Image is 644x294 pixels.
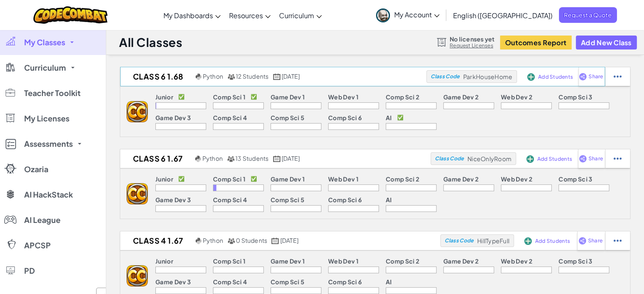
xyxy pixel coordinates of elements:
[589,156,603,161] span: Share
[578,237,586,245] img: IconShare_Purple.svg
[271,238,279,244] img: calendar.svg
[120,152,431,165] a: class 6 1.67 Python 13 Students [DATE]
[120,234,193,247] h2: Class 4 1.67
[127,265,148,286] img: logo
[524,237,532,245] img: IconAddStudents.svg
[450,36,495,42] span: No licenses yet
[394,10,439,19] span: My Account
[501,176,532,182] p: Web Dev 2
[202,154,223,162] span: Python
[271,258,305,264] p: Game Dev 1
[275,4,326,27] a: Curriculum
[213,176,246,182] p: Comp Sci 1
[453,11,553,20] span: English ([GEOGRAPHIC_DATA])
[386,114,392,121] p: AI
[588,238,603,243] span: Share
[163,11,213,20] span: My Dashboards
[227,238,235,244] img: MultipleUsers.png
[155,258,173,264] p: Junior
[155,176,173,182] p: Junior
[558,258,592,264] p: Comp Sci 3
[229,11,263,20] span: Resources
[538,74,573,80] span: Add Students
[535,239,570,244] span: Add Students
[119,34,182,50] h1: All Classes
[579,155,587,162] img: IconShare_Purple.svg
[155,93,173,100] p: Junior
[589,74,603,79] span: Share
[282,72,300,80] span: [DATE]
[227,74,235,80] img: MultipleUsers.png
[463,73,512,80] span: ParkHouseHome
[236,236,267,244] span: 0 Students
[386,258,419,264] p: Comp Sci 2
[537,157,572,162] span: Add Students
[579,73,587,80] img: IconShare_Purple.svg
[196,74,202,80] img: python.png
[386,196,392,203] p: AI
[271,196,304,203] p: Comp Sci 5
[431,74,459,79] span: Class Code
[203,236,223,244] span: Python
[386,93,419,100] p: Comp Sci 2
[328,114,362,121] p: Comp Sci 6
[195,156,202,162] img: python.png
[559,7,617,23] a: Request a Quote
[467,155,511,162] span: NiceOnlyRoom
[397,114,404,121] p: ✅
[120,70,193,83] h2: Class 6 1.68
[328,196,362,203] p: Comp Sci 6
[280,236,299,244] span: [DATE]
[271,176,305,182] p: Game Dev 1
[271,278,304,285] p: Comp Sci 5
[328,278,362,285] p: Comp Sci 6
[526,155,534,163] img: IconAddStudents.svg
[576,36,637,49] button: Add New Class
[558,93,592,100] p: Comp Sci 3
[120,152,193,165] h2: class 6 1.67
[279,11,314,20] span: Curriculum
[251,176,257,182] p: ✅
[614,73,622,80] img: IconStudentEllipsis.svg
[477,237,509,245] span: HillTypeFull
[251,93,257,100] p: ✅
[24,38,65,46] span: My Classes
[213,258,246,264] p: Comp Sci 1
[24,165,48,173] span: Ozaria
[127,183,148,204] img: logo
[225,4,275,27] a: Resources
[178,176,185,182] p: ✅
[24,64,66,71] span: Curriculum
[155,196,191,203] p: Game Dev 3
[443,176,478,182] p: Game Dev 2
[558,176,592,182] p: Comp Sci 3
[501,93,532,100] p: Web Dev 2
[33,6,108,24] img: CodeCombat logo
[435,156,464,161] span: Class Code
[24,191,73,198] span: AI HackStack
[328,258,359,264] p: Web Dev 1
[443,93,478,100] p: Game Dev 2
[203,72,223,80] span: Python
[24,216,61,224] span: AI League
[527,73,535,81] img: IconAddStudents.svg
[196,238,202,244] img: python.png
[24,115,69,122] span: My Licenses
[328,176,359,182] p: Web Dev 1
[155,278,191,285] p: Game Dev 3
[271,114,304,121] p: Comp Sci 5
[443,258,478,264] p: Game Dev 2
[120,234,440,247] a: Class 4 1.67 Python 0 Students [DATE]
[501,258,532,264] p: Web Dev 2
[235,154,269,162] span: 13 Students
[236,72,269,80] span: 12 Students
[273,156,281,162] img: calendar.svg
[449,4,557,27] a: English ([GEOGRAPHIC_DATA])
[213,196,247,203] p: Comp Sci 4
[120,70,426,83] a: Class 6 1.68 Python 12 Students [DATE]
[24,140,73,148] span: Assessments
[445,238,473,243] span: Class Code
[24,89,80,97] span: Teacher Toolkit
